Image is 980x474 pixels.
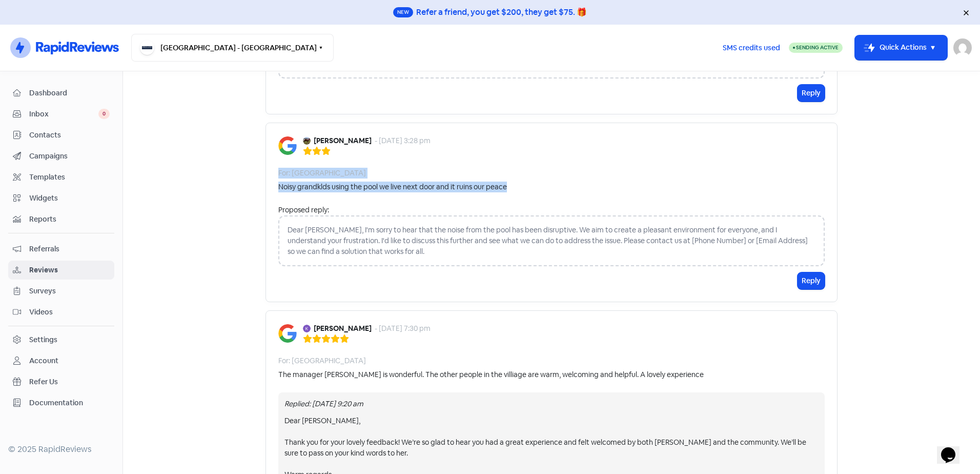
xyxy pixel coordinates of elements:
[8,189,114,208] a: Widgets
[278,168,366,179] div: For: [GEOGRAPHIC_DATA]
[8,330,114,349] a: Settings
[303,325,311,332] img: Avatar
[29,88,110,98] span: Dashboard
[393,7,413,17] span: New
[278,136,297,155] img: Image
[8,210,114,229] a: Reports
[29,172,110,183] span: Templates
[29,244,110,254] span: Referrals
[375,323,431,334] div: - [DATE] 7:30 pm
[8,168,114,187] a: Templates
[796,44,839,51] span: Sending Active
[8,393,114,412] a: Documentation
[98,109,110,119] span: 0
[723,43,780,53] span: SMS credits used
[953,38,972,57] img: User
[314,135,372,146] b: [PERSON_NAME]
[8,105,114,124] a: Inbox 0
[8,84,114,103] a: Dashboard
[798,85,825,102] button: Reply
[29,334,57,345] div: Settings
[314,323,372,334] b: [PERSON_NAME]
[303,137,311,145] img: Avatar
[29,193,110,204] span: Widgets
[375,135,431,146] div: - [DATE] 3:28 pm
[29,130,110,141] span: Contacts
[8,126,114,145] a: Contacts
[29,265,110,275] span: Reviews
[8,147,114,166] a: Campaigns
[8,443,114,456] div: © 2025 RapidReviews
[8,261,114,280] a: Reviews
[29,151,110,162] span: Campaigns
[8,282,114,301] a: Surveys
[29,307,110,318] span: Videos
[29,214,110,225] span: Reports
[278,355,366,366] div: For: [GEOGRAPHIC_DATA]
[131,34,334,62] button: [GEOGRAPHIC_DATA] - [GEOGRAPHIC_DATA]
[284,399,363,408] i: Replied: [DATE] 9:20 am
[29,377,110,387] span: Refer Us
[29,109,98,120] span: Inbox
[8,303,114,322] a: Videos
[278,182,507,192] div: Noisy grandklds using the pool we live next door and it ruins our peace
[937,433,970,464] iframe: chat widget
[8,351,114,370] a: Account
[416,6,587,18] div: Refer a friend, you get $200, they get $75. 🎁
[798,272,825,289] button: Reply
[278,369,704,380] div: The manager [PERSON_NAME] is wonderful. The other people in the villiage are warm, welcoming and ...
[855,35,947,60] button: Quick Actions
[278,215,825,266] div: Dear [PERSON_NAME], I'm sorry to hear that the noise from the pool has been disruptive. We aim to...
[8,372,114,391] a: Refer Us
[8,240,114,259] a: Referrals
[278,205,825,215] div: Proposed reply:
[29,286,110,297] span: Surveys
[714,42,789,52] a: SMS credits used
[29,355,58,366] div: Account
[278,324,297,343] img: Image
[789,42,843,54] a: Sending Active
[29,398,110,408] span: Documentation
